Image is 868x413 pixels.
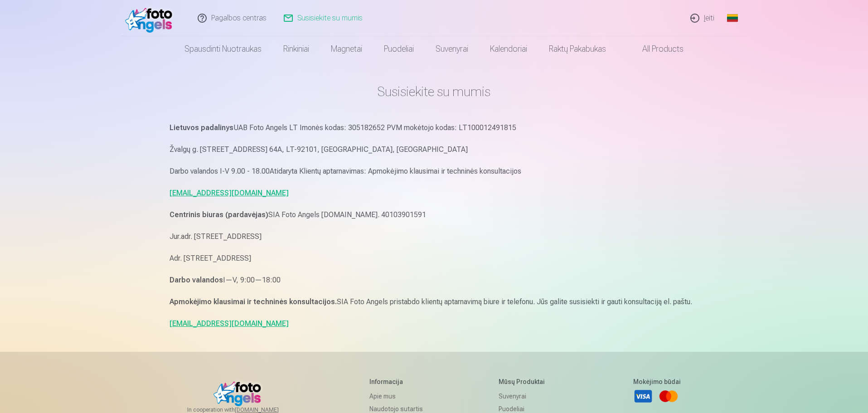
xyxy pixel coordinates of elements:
[373,36,425,62] a: Puodeliai
[170,230,699,243] p: Jur.adr. [STREET_ADDRESS]
[170,274,699,287] p: I—V, 9:00—18:00
[170,252,699,265] p: Adr. [STREET_ADDRESS]
[125,4,177,33] img: /fa2
[538,36,617,62] a: Raktų pakabukas
[170,319,289,328] a: [EMAIL_ADDRESS][DOMAIN_NAME]
[170,276,223,284] strong: Darbo valandos
[170,209,699,221] p: SIA Foto Angels [DOMAIN_NAME]. 40103901591
[659,386,679,406] a: Mastercard
[425,36,479,62] a: Suvenyrai
[369,377,430,386] h5: Informacija
[272,36,320,62] a: Rinkiniai
[170,83,699,100] h1: Susisiekite su mumis
[170,121,699,134] p: UAB Foto Angels LT Imonės kodas: 305182652 PVM mokėtojo kodas: LT100012491815
[499,390,564,403] a: Suvenyrai
[170,143,699,156] p: Žvalgų g. [STREET_ADDRESS] 64A, LT-92101, [GEOGRAPHIC_DATA], [GEOGRAPHIC_DATA]
[633,386,653,406] a: Visa
[617,36,694,62] a: All products
[170,296,699,308] p: SIA Foto Angels pristabdo klientų aptarnavimą biure ir telefonu. Jūs galite susisiekti ir gauti k...
[320,36,373,62] a: Magnetai
[633,377,681,386] h5: Mokėjimo būdai
[174,36,272,62] a: Spausdinti nuotraukas
[170,210,268,219] strong: Centrinis biuras (pardavėjas)
[170,123,233,132] strong: Lietuvos padalinys
[479,36,538,62] a: Kalendoriai
[499,377,564,386] h5: Mūsų produktai
[369,390,430,403] a: Apie mus
[170,189,289,197] a: [EMAIL_ADDRESS][DOMAIN_NAME]
[170,165,699,178] p: Darbo valandos I-V 9.00 - 18.00Atidaryta Klientų aptarnavimas: Apmokėjimo klausimai ir techninės ...
[170,297,337,306] strong: Apmokėjimo klausimai ir techninės konsultacijos.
